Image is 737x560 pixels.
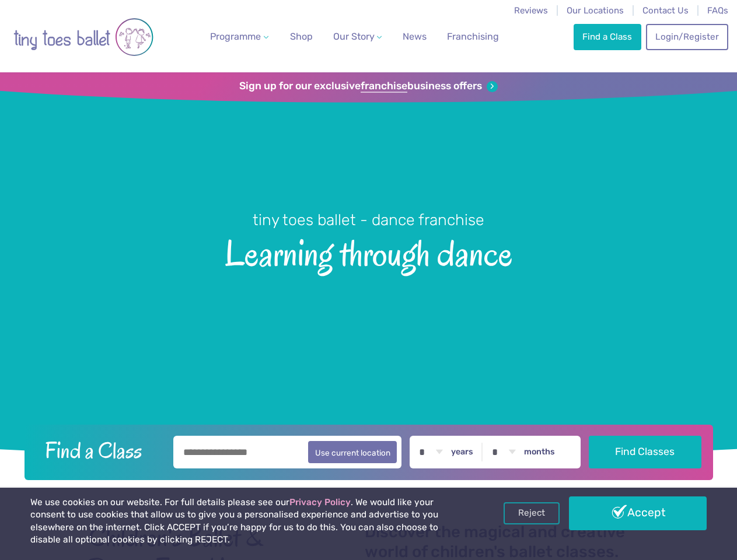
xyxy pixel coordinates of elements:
a: Privacy Policy [289,497,351,508]
strong: franchise [361,80,407,93]
p: We use cookies on our website. For full details please see our . We would like your consent to us... [30,496,470,547]
span: Learning through dance [19,230,718,274]
a: FAQs [707,5,728,16]
a: Shop [285,25,317,48]
button: Find Classes [589,436,701,468]
span: Franchising [447,31,499,42]
span: Shop [290,31,313,42]
a: Accept [569,496,707,530]
a: Reviews [514,5,548,16]
a: Find a Class [574,24,641,50]
label: months [524,447,555,457]
span: Programme [210,31,261,42]
a: Franchising [442,25,504,48]
a: Our Story [328,25,386,48]
a: News [398,25,431,48]
span: News [403,31,427,42]
button: Use current location [308,441,397,463]
a: Our Locations [567,5,624,16]
small: tiny toes ballet - dance franchise [253,211,484,229]
a: Contact Us [642,5,689,16]
a: Programme [205,25,273,48]
h2: Find a Class [36,436,165,465]
a: Login/Register [646,24,728,50]
a: Reject [504,502,560,524]
span: Our Story [333,31,375,42]
label: years [451,447,473,457]
a: Sign up for our exclusivefranchisebusiness offers [239,80,498,93]
img: tiny toes ballet [13,8,153,66]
